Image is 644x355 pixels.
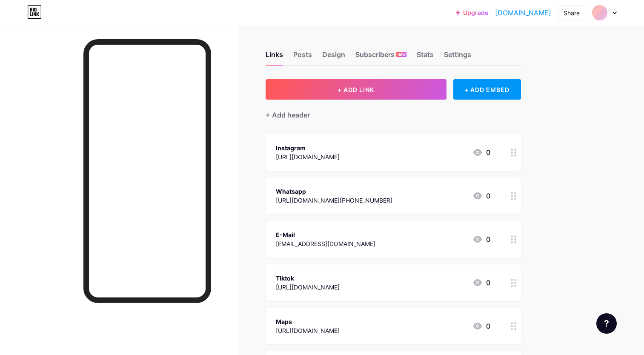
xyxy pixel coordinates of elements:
[276,317,340,326] div: Maps
[276,274,340,283] div: Tiktok
[456,9,488,16] a: Upgrade
[338,86,374,93] span: + ADD LINK
[266,79,447,100] button: + ADD LINK
[276,283,340,292] div: [URL][DOMAIN_NAME]
[472,321,490,331] div: 0
[276,196,392,205] div: [URL][DOMAIN_NAME][PHONE_NUMBER]
[276,326,340,335] div: [URL][DOMAIN_NAME]
[472,191,490,201] div: 0
[276,152,340,161] div: [URL][DOMAIN_NAME]
[417,49,434,65] div: Stats
[453,79,521,100] div: + ADD EMBED
[322,49,345,65] div: Design
[266,49,283,65] div: Links
[276,239,375,248] div: [EMAIL_ADDRESS][DOMAIN_NAME]
[355,49,406,65] div: Subscribers
[276,187,392,196] div: Whatsapp
[293,49,312,65] div: Posts
[472,147,490,157] div: 0
[266,110,310,120] div: + Add header
[398,52,406,57] span: NEW
[495,8,551,18] a: [DOMAIN_NAME]
[472,278,490,288] div: 0
[564,9,580,17] div: Share
[444,49,471,65] div: Settings
[472,234,490,244] div: 0
[276,230,375,239] div: E-Mail
[276,143,340,152] div: Instagram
